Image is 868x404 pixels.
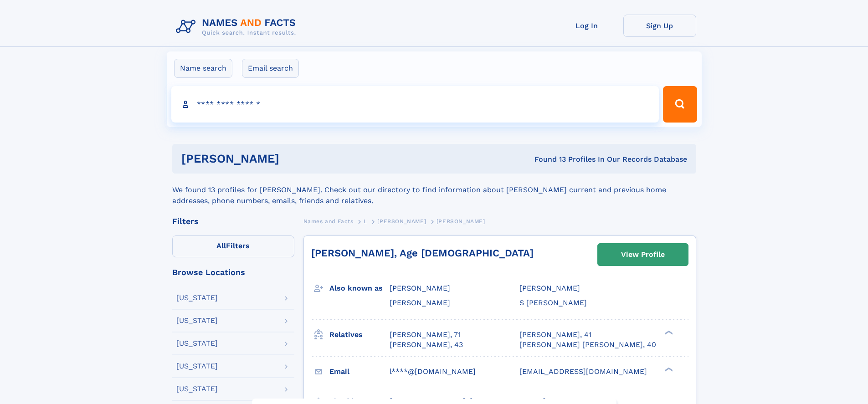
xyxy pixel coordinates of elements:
[181,153,407,164] h1: [PERSON_NAME]
[176,340,218,347] div: [US_STATE]
[663,329,673,335] div: ❯
[172,268,294,276] div: Browse Locations
[303,215,354,227] a: Names and Facts
[329,281,390,296] h3: Also known as
[377,215,426,227] a: [PERSON_NAME]
[519,330,591,340] a: [PERSON_NAME], 41
[390,330,461,340] a: [PERSON_NAME], 71
[390,340,463,350] a: [PERSON_NAME], 43
[364,215,367,227] a: L
[176,363,218,370] div: [US_STATE]
[364,218,367,225] span: L
[519,298,587,307] span: S [PERSON_NAME]
[519,340,656,350] a: [PERSON_NAME] [PERSON_NAME], 40
[172,235,294,257] label: Filters
[329,327,390,343] h3: Relatives
[663,86,697,123] button: Search Button
[390,284,450,292] span: [PERSON_NAME]
[176,294,218,302] div: [US_STATE]
[407,154,687,164] div: Found 13 Profiles In Our Records Database
[311,247,534,259] a: [PERSON_NAME], Age [DEMOGRAPHIC_DATA]
[623,15,696,37] a: Sign Up
[171,86,659,123] input: search input
[598,244,688,266] a: View Profile
[216,241,226,250] span: All
[377,218,426,225] span: [PERSON_NAME]
[174,59,232,78] label: Name search
[172,15,303,39] img: Logo Names and Facts
[663,366,673,372] div: ❯
[550,15,623,37] a: Log In
[329,364,390,379] h3: Email
[519,284,580,292] span: [PERSON_NAME]
[621,244,665,265] div: View Profile
[176,317,218,324] div: [US_STATE]
[172,217,294,225] div: Filters
[242,59,299,78] label: Email search
[172,174,696,206] div: We found 13 profiles for [PERSON_NAME]. Check out our directory to find information about [PERSON...
[437,218,485,225] span: [PERSON_NAME]
[519,367,647,376] span: [EMAIL_ADDRESS][DOMAIN_NAME]
[390,298,450,307] span: [PERSON_NAME]
[176,385,218,393] div: [US_STATE]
